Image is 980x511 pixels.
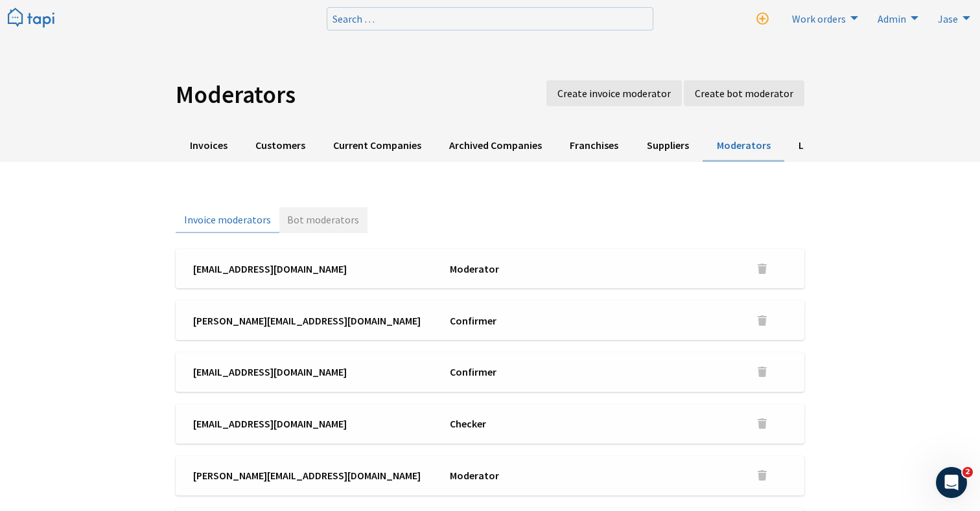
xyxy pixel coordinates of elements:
a: Create invoice moderator [546,80,682,106]
a: Invoice moderators [176,207,279,233]
a: Jase [930,8,974,28]
span: [PERSON_NAME][EMAIL_ADDRESS][DOMAIN_NAME] [193,313,430,328]
a: Current Companies [319,130,435,162]
a: Suppliers [633,130,703,162]
span: Confirmer [450,313,738,328]
span: Confirmer [450,365,738,379]
a: Create bot moderator [684,80,804,106]
span: Work orders [792,12,846,25]
a: Customers [241,130,319,162]
span: [EMAIL_ADDRESS][DOMAIN_NAME] [193,365,430,379]
i: New work order [756,13,769,25]
a: Lost Issues [784,130,862,162]
a: Franchises [556,130,633,162]
img: Tapi logo [8,8,54,29]
span: Search … [332,12,375,25]
a: Admin [870,8,922,28]
span: Admin [878,12,906,25]
a: Invoices [176,130,241,162]
span: [PERSON_NAME][EMAIL_ADDRESS][DOMAIN_NAME] [193,468,430,483]
a: Archived Companies [436,130,556,162]
span: Jase [938,12,958,25]
a: Bot moderators [279,207,368,233]
iframe: Intercom live chat [936,467,967,498]
span: [EMAIL_ADDRESS][DOMAIN_NAME] [193,262,430,276]
a: Work orders [784,8,861,28]
span: [EMAIL_ADDRESS][DOMAIN_NAME] [193,416,430,431]
span: Moderator [450,262,738,276]
h1: Moderators [176,80,480,109]
span: Checker [450,416,738,431]
a: Moderators [703,130,784,162]
span: 2 [962,467,973,477]
span: Moderator [450,468,738,483]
